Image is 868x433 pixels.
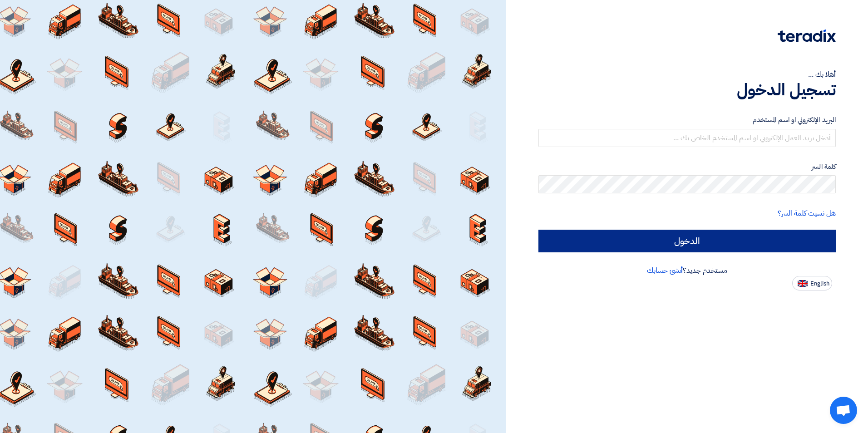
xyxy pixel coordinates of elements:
a: أنشئ حسابك [647,265,683,276]
div: Open chat [830,397,857,424]
div: مستخدم جديد؟ [538,265,836,276]
img: en-US.png [798,280,808,287]
img: Teradix logo [778,30,836,42]
input: أدخل بريد العمل الإلكتروني او اسم المستخدم الخاص بك ... [538,129,836,147]
label: كلمة السر [538,162,836,172]
div: أهلا بك ... [538,69,836,80]
input: الدخول [538,230,836,252]
h1: تسجيل الدخول [538,80,836,100]
button: English [792,276,832,290]
label: البريد الإلكتروني او اسم المستخدم [538,115,836,125]
span: English [810,280,829,287]
a: هل نسيت كلمة السر؟ [778,208,836,219]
